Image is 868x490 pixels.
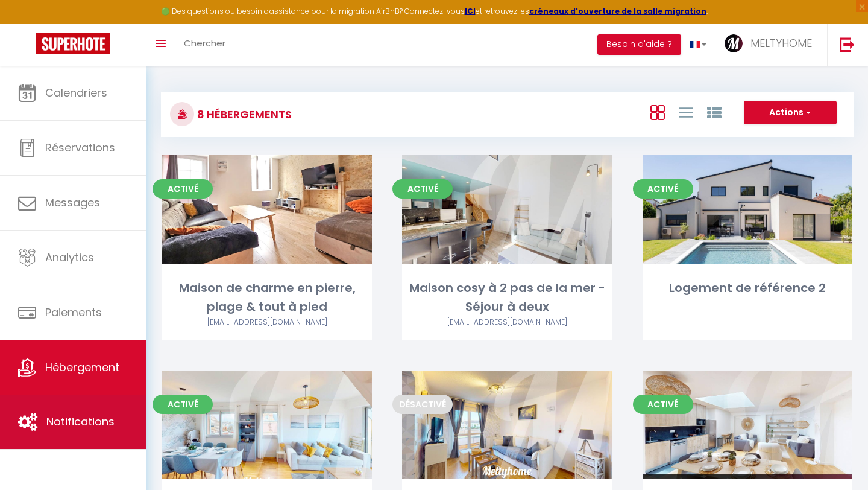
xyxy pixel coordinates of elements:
div: Maison de charme en pierre, plage & tout à pied [162,279,372,317]
a: Vue par Groupe [707,102,722,122]
span: Hébergement [45,360,119,375]
span: Chercher [184,37,225,49]
button: Actions [744,101,837,125]
span: Messages [45,195,100,210]
a: Chercher [175,24,234,66]
span: Paiements [45,305,102,320]
span: Analytics [45,250,94,265]
span: Activé [153,395,213,414]
a: créneaux d'ouverture de la salle migration [529,6,706,16]
span: Réservations [45,140,115,155]
div: Airbnb [402,317,612,328]
a: ... MELTYHOME [715,24,827,66]
span: Désactivé [392,395,453,414]
span: Activé [633,179,693,199]
a: Vue en Liste [679,102,693,122]
a: ICI [465,6,476,16]
span: Calendriers [45,85,107,100]
button: Besoin d'aide ? [597,34,681,55]
div: Logement de référence 2 [643,279,852,297]
span: MELTYHOME [750,36,812,51]
button: Ouvrir le widget de chat LiveChat [10,5,46,41]
div: Maison cosy à 2 pas de la mer - Séjour à deux [402,279,612,317]
span: Activé [633,395,693,414]
span: Activé [153,179,213,199]
img: ... [725,34,743,52]
a: Vue en Box [650,102,665,122]
span: Notifications [46,414,115,429]
div: Airbnb [162,317,372,328]
h3: 8 Hébergements [194,101,292,128]
span: Activé [392,179,453,199]
img: logout [840,37,855,52]
img: Super Booking [36,33,110,54]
